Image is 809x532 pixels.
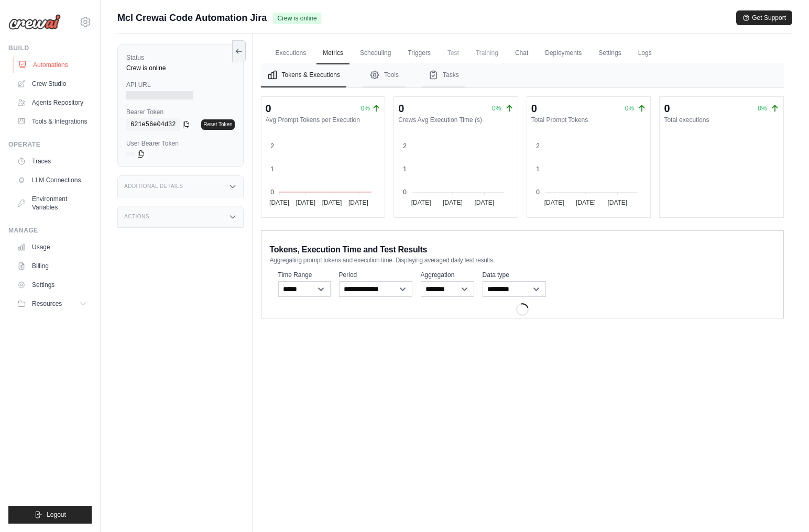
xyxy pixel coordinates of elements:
a: Usage [13,239,92,256]
tspan: [DATE] [348,199,368,206]
div: Build [8,44,92,52]
img: Logo [8,14,61,30]
div: 0 [664,101,670,116]
a: Executions [269,42,313,64]
label: API URL [126,81,235,89]
nav: Tabs [261,63,784,87]
span: Tokens, Execution Time and Test Results [270,243,428,256]
a: Reset Token [201,119,234,130]
a: Traces [13,153,92,170]
a: Triggers [401,42,437,64]
tspan: [DATE] [443,199,463,206]
button: Logout [8,506,92,524]
tspan: 1 [403,165,407,173]
tspan: [DATE] [475,199,495,206]
span: Resources [32,300,62,308]
tspan: 0 [270,189,274,196]
tspan: 2 [403,142,407,150]
div: 0 [531,101,537,116]
span: 0% [758,105,767,112]
span: Crew is online [273,13,321,24]
span: 0% [361,104,370,113]
label: User Bearer Token [126,139,235,148]
a: Environment Variables [13,191,92,216]
tspan: [DATE] [411,199,431,206]
a: Chat [509,42,534,64]
a: Settings [13,276,92,293]
span: 0% [625,105,634,112]
dt: Total Prompt Tokens [531,116,647,124]
tspan: [DATE] [544,199,564,206]
iframe: Chat Widget [757,482,809,532]
div: Crew is online [126,64,235,72]
label: Time Range [278,271,331,279]
button: Get Support [736,10,792,25]
tspan: 2 [536,142,540,150]
span: Test [441,42,465,63]
a: Settings [592,42,627,64]
div: 0 [266,101,271,116]
label: Bearer Token [126,108,235,116]
a: Scheduling [354,42,397,64]
code: 621e56e04d32 [126,118,180,131]
tspan: [DATE] [296,199,315,206]
label: Status [126,53,235,62]
a: Billing [13,258,92,274]
label: Period [339,271,412,279]
div: Operate [8,140,92,149]
a: Deployments [539,42,588,64]
label: Aggregation [421,271,474,279]
a: Automations [14,57,93,73]
a: Metrics [316,42,349,64]
dt: Crews Avg Execution Time (s) [398,116,513,124]
tspan: 0 [536,189,540,196]
span: Aggregating prompt tokens and execution time. Displaying averaged daily test results. [270,256,495,264]
span: Training is not available until the deployment is complete [469,42,505,63]
a: Logs [632,42,658,64]
button: Resources [13,295,92,312]
div: 0 [398,101,404,116]
tspan: 2 [270,142,274,150]
tspan: [DATE] [322,199,342,206]
tspan: [DATE] [607,199,627,206]
a: Tools & Integrations [13,113,92,130]
label: Data type [483,271,546,279]
a: LLM Connections [13,172,92,189]
span: 0% [492,105,501,112]
tspan: [DATE] [576,199,596,206]
a: Agents Repository [13,94,92,111]
tspan: [DATE] [269,199,289,206]
div: Manage [8,226,92,235]
h3: Additional Details [124,183,183,190]
button: Tools [363,63,405,87]
h3: Actions [124,214,149,220]
tspan: 1 [270,165,274,173]
button: Tasks [422,63,465,87]
dt: Avg Prompt Tokens per Execution [266,116,381,124]
button: Tokens & Executions [261,63,346,87]
span: Logout [47,511,66,519]
tspan: 1 [536,165,540,173]
tspan: 0 [403,189,407,196]
span: Mcl Crewai Code Automation Jira [117,10,267,25]
dt: Total executions [664,116,779,124]
a: Crew Studio [13,75,92,92]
